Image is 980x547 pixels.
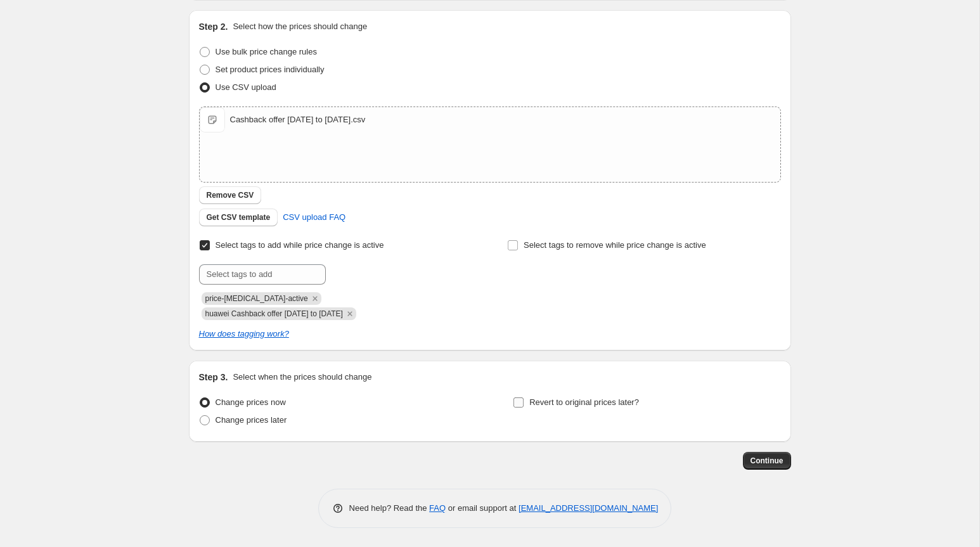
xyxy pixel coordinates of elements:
button: Remove price-change-job-active [309,293,321,304]
span: Change prices now [216,397,286,407]
span: Set product prices individually [216,65,325,74]
span: Continue [751,456,783,466]
span: Select tags to remove while price change is active [524,240,706,250]
input: Select tags to add [199,264,326,285]
span: Revert to original prices later? [529,397,639,407]
span: CSV upload FAQ [283,211,345,224]
p: Select when the prices should change [233,371,371,383]
span: Use CSV upload [216,82,276,92]
span: price-change-job-active [205,294,308,303]
a: How does tagging work? [199,329,289,338]
span: Change prices later [216,415,287,425]
span: or email support at [446,503,519,513]
a: FAQ [429,503,446,513]
a: CSV upload FAQ [275,207,353,228]
span: huawei Cashback offer sept 21 2025 to Oct 25 2025 [205,309,343,318]
p: Select how the prices should change [233,20,367,33]
h2: Step 3. [199,371,228,383]
span: Need help? Read the [349,503,430,513]
span: Get CSV template [207,212,271,222]
h2: Step 2. [199,20,228,33]
div: Cashback offer [DATE] to [DATE].csv [230,113,366,126]
button: Get CSV template [199,209,278,226]
a: [EMAIL_ADDRESS][DOMAIN_NAME] [519,503,658,513]
span: Use bulk price change rules [216,47,317,56]
span: Select tags to add while price change is active [216,240,384,250]
button: Continue [743,452,791,470]
button: Remove CSV [199,186,262,204]
span: Remove CSV [207,190,254,200]
button: Remove huawei Cashback offer sept 21 2025 to Oct 25 2025 [344,308,356,319]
